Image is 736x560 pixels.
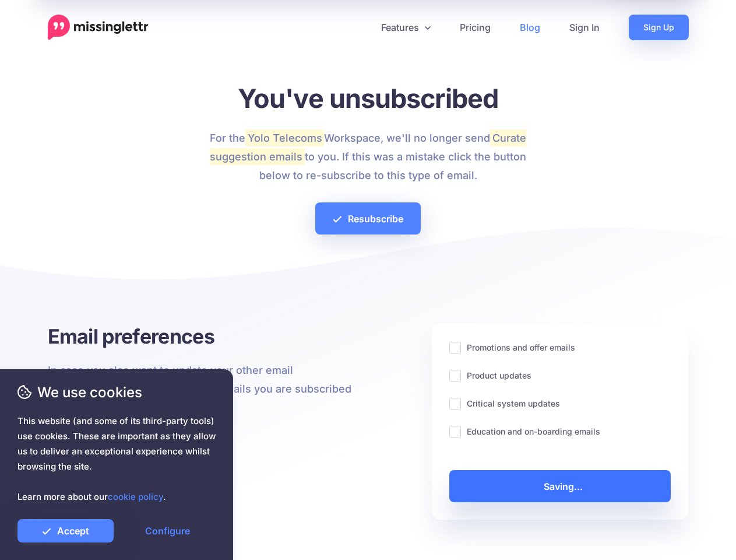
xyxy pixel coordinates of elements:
a: Configure [119,519,216,542]
a: Saving... [449,470,671,502]
p: For the Workspace, we'll no longer send to you. If this was a mistake click the button below to r... [203,129,533,185]
a: Sign In [555,15,614,40]
h3: Email preferences [48,323,360,349]
a: Blog [505,15,555,40]
label: Education and on-boarding emails [467,425,600,438]
span: We use cookies [17,382,216,402]
a: Features [367,15,445,40]
label: Critical system updates [467,397,560,410]
a: Accept [17,519,114,542]
p: In case you also want to update your other email preferences, below are the other emails you are ... [48,361,360,417]
a: Resubscribe [315,202,421,235]
a: Pricing [445,15,505,40]
mark: Yolo Telecoms [245,129,324,146]
label: Product updates [467,369,531,382]
a: cookie policy [108,491,163,502]
mark: Curate suggestion emails [210,129,526,164]
span: This website (and some of its third-party tools) use cookies. These are important as they allow u... [17,414,216,505]
h1: You've unsubscribed [203,82,533,114]
label: Promotions and offer emails [467,341,575,354]
a: Sign Up [629,15,689,40]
